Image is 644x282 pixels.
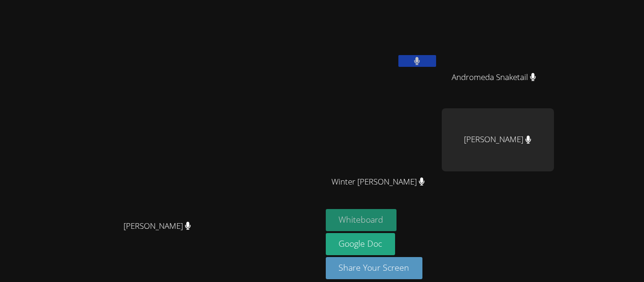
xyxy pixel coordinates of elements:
[326,257,423,279] button: Share Your Screen
[442,108,554,171] div: [PERSON_NAME]
[331,175,425,189] span: Winter [PERSON_NAME]
[124,219,191,233] span: [PERSON_NAME]
[326,209,397,231] button: Whiteboard
[452,71,536,84] span: Andromeda Snaketail
[326,233,396,255] a: Google Doc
